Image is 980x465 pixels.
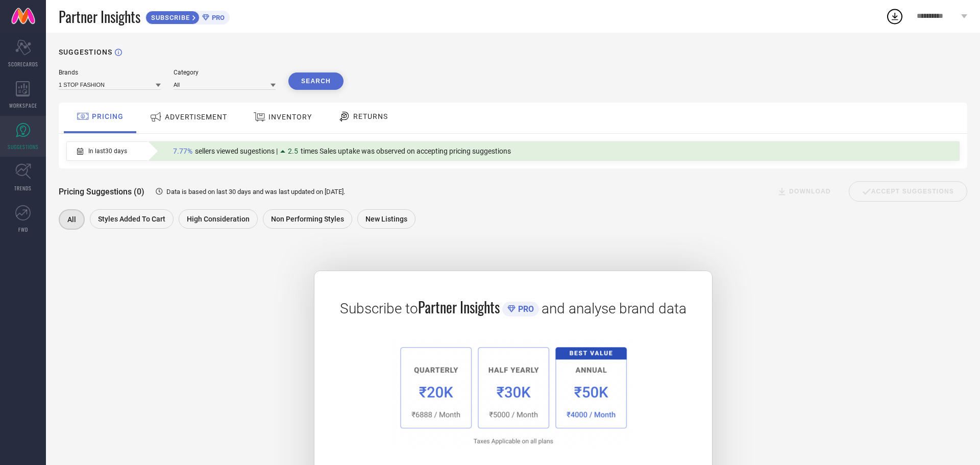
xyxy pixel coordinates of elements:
span: FWD [18,226,28,233]
span: 2.5 [288,147,298,155]
img: 1a6fb96cb29458d7132d4e38d36bc9c7.png [390,338,635,452]
a: SUBSCRIBEPRO [145,8,230,25]
span: SUBSCRIBE [146,14,192,21]
div: Category [174,69,276,76]
span: High Consideration [187,215,250,223]
span: and analyse brand data [542,300,687,317]
span: Styles Added To Cart [98,215,165,223]
span: Subscribe to [340,300,418,317]
div: Accept Suggestions [849,181,967,202]
span: 7.77% [173,147,192,155]
span: TRENDS [14,184,32,192]
span: sellers viewed sugestions | [195,147,278,155]
span: PRO [209,14,225,21]
span: PRICING [92,112,124,120]
span: RETURNS [353,112,388,120]
span: Data is based on last 30 days and was last updated on [DATE] . [166,188,345,195]
span: ADVERTISEMENT [165,113,227,121]
span: Partner Insights [59,6,140,27]
span: Pricing Suggestions (0) [59,187,144,197]
span: INVENTORY [268,113,312,121]
span: SUGGESTIONS [8,143,39,151]
span: All [67,215,76,224]
span: Non Performing Styles [271,215,344,223]
span: WORKSPACE [9,102,37,109]
span: Partner Insights [418,297,500,317]
div: Brands [59,69,161,76]
span: SCORECARDS [8,60,38,68]
h1: SUGGESTIONS [59,48,112,56]
div: Open download list [886,7,904,26]
span: PRO [516,304,534,314]
span: times Sales uptake was observed on accepting pricing suggestions [301,147,511,155]
span: In last 30 days [88,148,127,155]
div: Percentage of sellers who have viewed suggestions for the current Insight Type [168,144,516,158]
button: Search [288,72,344,90]
span: New Listings [365,215,407,223]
